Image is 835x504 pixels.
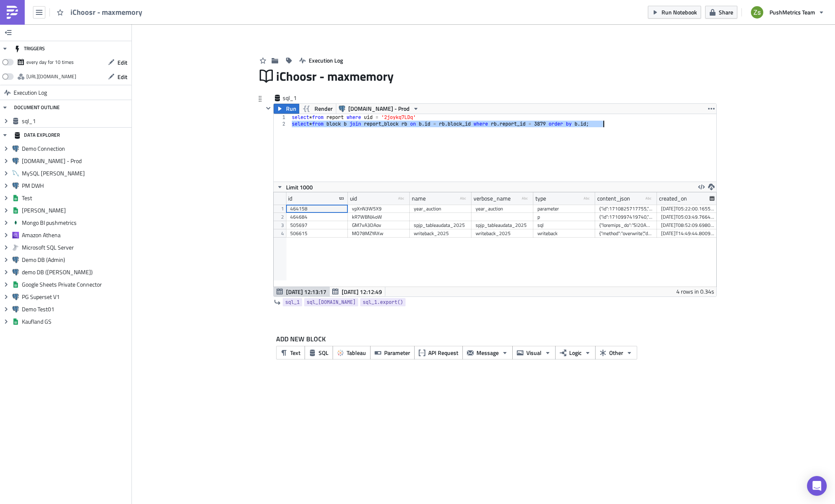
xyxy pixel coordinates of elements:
[537,205,591,213] div: parameter
[414,229,467,238] div: writeback_2025
[705,6,737,19] button: Share
[661,213,715,221] div: [DATE]T05:03:49.766479
[476,205,529,213] div: year_auction
[661,205,715,213] div: [DATE]T05:22:00.165563
[305,346,333,359] button: SQL
[286,287,326,296] span: [DATE] 12:13:17
[117,72,127,81] span: Edit
[661,221,715,229] div: [DATE]T08:52:09.698073
[22,145,129,152] span: Demo Connection
[22,182,129,189] span: PM DWH
[661,8,697,16] span: Run Notebook
[22,170,129,177] span: MySQL [PERSON_NAME]
[290,348,300,357] span: Text
[295,54,347,67] button: Execution Log
[333,346,371,359] button: Tableau
[70,7,143,17] span: iChoosr - maxmemory
[537,213,591,221] div: p
[555,346,596,359] button: Logic
[414,205,467,213] div: year_auction
[412,192,426,205] div: name
[490,310,500,320] button: Add Block below
[274,182,316,192] button: Limit 1000
[476,348,499,357] span: Message
[307,298,356,306] span: sql_[DOMAIN_NAME]
[22,207,129,214] span: [PERSON_NAME]
[363,298,403,306] span: sql_1.export()
[597,192,630,205] div: content_json
[283,298,302,306] a: sql_1
[414,221,467,229] div: spjp_tableaudata_2025
[526,348,542,357] span: Visual
[194,30,220,39] span: Add Image
[352,213,406,221] div: kR7WBNJ4oW
[274,287,330,296] button: [DATE] 12:13:17
[569,348,582,357] span: Logic
[659,192,687,205] div: created_on
[22,157,129,165] span: [DOMAIN_NAME] - Prod
[22,256,129,264] span: Demo DB (Admin)
[6,6,19,19] img: PushMetrics
[648,6,701,19] button: Run Notebook
[14,41,45,56] div: TRIGGERS
[599,229,653,238] div: {"method":"overwrite","destination":"Zq0Mx8bg6A","source":"spjp_tableaudata_2025","source_uid":"G...
[769,8,815,16] span: PushMetrics Team
[384,348,410,357] span: Parameter
[22,244,129,251] span: Microsoft SQL Server
[286,104,296,114] span: Run
[352,205,406,213] div: vpXnN3W5X9
[22,117,129,125] span: sql_1
[22,268,129,276] span: demo DB ([PERSON_NAME])
[22,219,129,226] span: Mongo BI pushmetrics
[290,221,344,229] div: 505697
[348,104,410,114] span: [DOMAIN_NAME] - Prod
[299,104,336,114] button: Render
[309,56,343,65] span: Execution Log
[370,346,415,359] button: Parameter
[104,56,131,69] button: Edit
[750,5,764,19] img: Avatar
[476,221,529,229] div: spjp_tableaudata_2025
[14,100,60,115] div: DOCUMENT OUTLINE
[352,229,406,238] div: MO78MZYAXw
[276,67,394,86] span: iChoosr - maxmemory
[285,298,300,306] span: sql_1
[414,346,463,359] button: API Request
[599,205,653,213] div: {"id":1710825717755,"value":"","children":[{"text":" "}],"parameter_type":"text","parameter_value...
[286,183,313,191] span: Limit 1000
[807,476,827,496] div: Open Intercom Messenger
[347,348,366,357] span: Tableau
[474,192,511,205] div: verbose_name
[26,56,74,68] div: every day for 10 times
[746,3,829,21] button: PushMetrics Team
[304,298,358,306] a: sql_[DOMAIN_NAME]
[595,346,637,359] button: Other
[360,298,406,306] a: sql_1.export()
[274,114,291,121] div: 1
[288,192,292,205] div: id
[283,94,316,102] span: sql_1
[276,346,305,359] button: Text
[290,213,344,221] div: 464684
[314,104,333,114] span: Render
[22,306,129,313] span: Demo Test01
[22,293,129,301] span: PG Superset V1
[22,231,129,239] span: Amazon Athena
[329,287,385,296] button: [DATE] 12:12:49
[350,192,357,205] div: uid
[512,346,556,359] button: Visual
[342,287,382,296] span: [DATE] 12:12:49
[336,104,422,114] button: [DOMAIN_NAME] - Prod
[22,281,129,288] span: Google Sheets Private Connector
[319,348,328,357] span: SQL
[117,58,127,67] span: Edit
[14,128,60,142] div: DATA EXPLORER
[599,221,653,229] div: {"loremips_do":"SI20AM0con","adipi":elit,"sed":"DOEIUS \t\iNcididuntutlAboree,\d\mAgnaaliquaenIma...
[104,70,131,83] button: Edit
[263,103,273,113] button: Hide content
[535,192,546,205] div: type
[276,334,710,344] label: ADD NEW BLOCK
[352,221,406,229] div: GM7vA3DAov
[428,348,458,357] span: API Request
[14,85,47,100] span: Execution Log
